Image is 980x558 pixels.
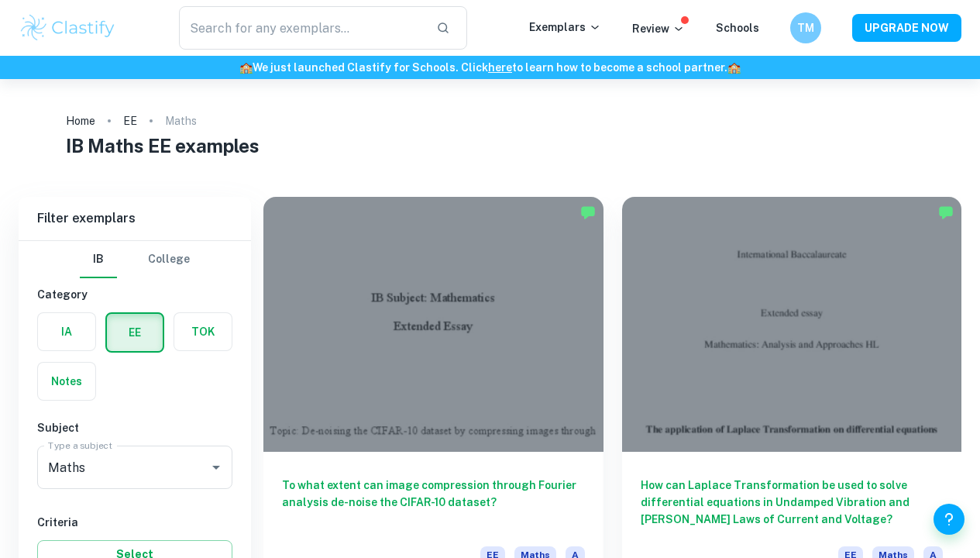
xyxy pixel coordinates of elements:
[529,19,601,36] p: Exemplars
[107,314,163,351] button: EE
[174,313,232,350] button: TOK
[38,313,95,350] button: IA
[38,363,95,400] button: Notes
[580,205,596,220] img: Marked
[37,419,232,436] h6: Subject
[165,112,197,129] p: Maths
[37,286,232,303] h6: Category
[37,514,232,531] h6: Criteria
[727,61,741,74] span: 🏫
[3,59,977,76] h6: We just launched Clastify for Schools. Click to learn how to become a school partner.
[938,205,954,220] img: Marked
[179,6,424,50] input: Search for any exemplars...
[282,477,585,528] h6: To what extent can image compression through Fourier analysis de-noise the CIFAR-10 dataset?
[205,456,227,478] button: Open
[66,110,95,132] a: Home
[19,12,117,43] img: Clastify logo
[641,477,944,528] h6: How can Laplace Transformation be used to solve differential equations in Undamped Vibration and ...
[48,439,112,452] label: Type a subject
[488,61,512,74] a: here
[80,241,190,278] div: Filter type choice
[716,22,759,34] a: Schools
[852,14,961,42] button: UPGRADE NOW
[239,61,253,74] span: 🏫
[934,504,965,535] button: Help and Feedback
[80,241,117,278] button: IB
[790,12,821,43] button: TM
[632,20,685,37] p: Review
[66,132,914,160] h1: IB Maths EE examples
[797,19,815,36] h6: TM
[19,197,251,240] h6: Filter exemplars
[123,110,137,132] a: EE
[148,241,190,278] button: College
